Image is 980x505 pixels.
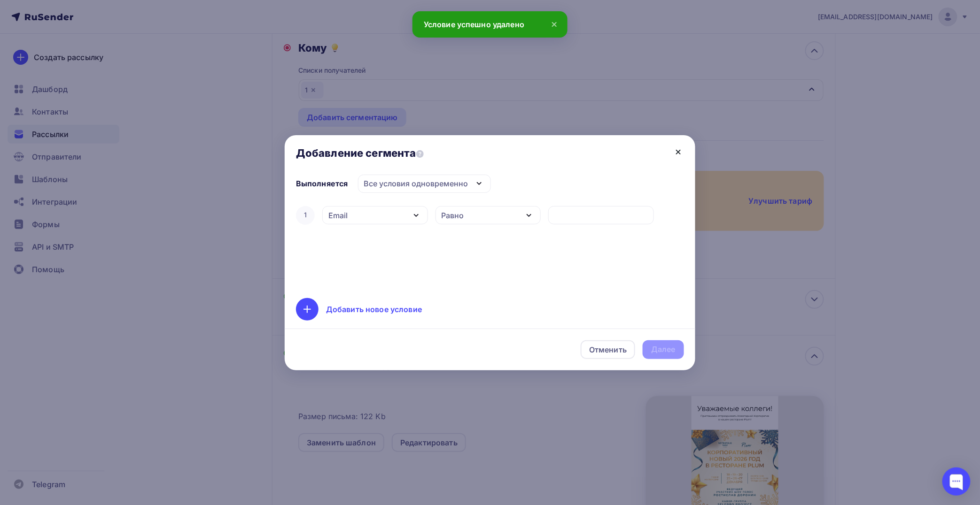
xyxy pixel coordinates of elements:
div: 1 [296,206,315,225]
div: Email [328,210,348,221]
div: Добавить новое условие [326,304,422,315]
div: Отменить [589,344,627,355]
div: Равно [442,210,464,221]
div: Все условия одновременно [364,178,468,189]
button: Все условия одновременно [358,175,491,193]
span: Добавление сегмента [296,146,424,160]
div: Выполняется [296,178,348,189]
button: Email [322,206,428,224]
button: Равно [436,206,541,224]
